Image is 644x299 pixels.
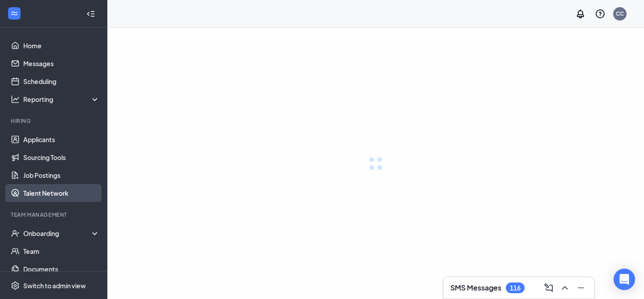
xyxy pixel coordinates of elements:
a: Job Postings [23,166,100,184]
div: Switch to admin view [23,281,86,290]
a: Scheduling [23,72,100,90]
a: Documents [23,260,100,278]
svg: ChevronUp [559,282,570,293]
div: Team Management [11,211,98,219]
div: Hiring [11,117,98,125]
a: Team [23,242,100,260]
svg: UserCheck [11,229,20,238]
div: 116 [510,284,521,292]
svg: Notifications [575,8,586,19]
svg: WorkstreamLogo [10,9,19,18]
svg: Minimize [576,282,586,293]
button: ChevronUp [557,281,571,295]
svg: Collapse [86,9,95,18]
a: Applicants [23,131,100,148]
div: Reporting [23,95,100,104]
h3: SMS Messages [450,283,501,293]
a: Messages [23,55,100,72]
div: Onboarding [23,229,100,238]
svg: Analysis [11,95,20,104]
a: Sourcing Tools [23,148,100,166]
button: ComposeMessage [541,281,555,295]
div: Open Intercom Messenger [614,269,635,290]
button: Minimize [573,281,587,295]
svg: Settings [11,281,20,290]
div: CC [616,10,624,17]
a: Talent Network [23,184,100,202]
svg: ComposeMessage [543,282,554,293]
svg: QuestionInfo [595,8,606,19]
a: Home [23,37,100,55]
